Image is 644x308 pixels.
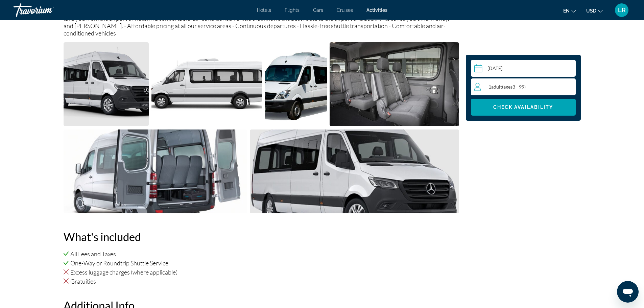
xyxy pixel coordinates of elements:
[330,42,459,126] button: Open full-screen image slider
[491,84,502,90] span: Adult
[64,268,459,276] li: Excess luggage charges (where applicable)
[64,250,459,258] li: All Fees and Taxes
[64,278,459,285] li: Gratuities
[366,7,387,13] a: Activities
[502,84,526,90] span: ( 3 - 99)
[64,129,247,214] button: Open full-screen image slider
[265,42,327,126] button: Open full-screen image slider
[613,3,630,17] button: User Menu
[471,78,576,95] button: Travelers: 1 adult, 0 children
[488,84,526,90] span: 1
[257,7,271,13] a: Hotels
[563,6,576,16] button: Change language
[64,7,459,37] p: With this convenient and affordable service, you won't have to worry about scheduling a taxi or t...
[64,259,459,267] li: One-Way or Roundtrip Shuttle Service
[151,42,262,126] button: Open full-screen image slider
[586,6,603,16] button: Change currency
[250,129,459,214] button: Open full-screen image slider
[337,7,353,13] a: Cruises
[617,281,639,303] iframe: Button to launch messaging window
[503,84,512,90] span: ages
[14,1,81,19] a: Travorium
[493,104,553,110] span: Check Availability
[586,8,596,14] span: USD
[313,7,323,13] a: Cars
[618,7,626,14] span: LR
[64,230,459,243] h2: What's included
[563,8,570,14] span: en
[64,42,149,126] button: Open full-screen image slider
[471,99,576,116] button: Check Availability
[285,7,300,13] a: Flights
